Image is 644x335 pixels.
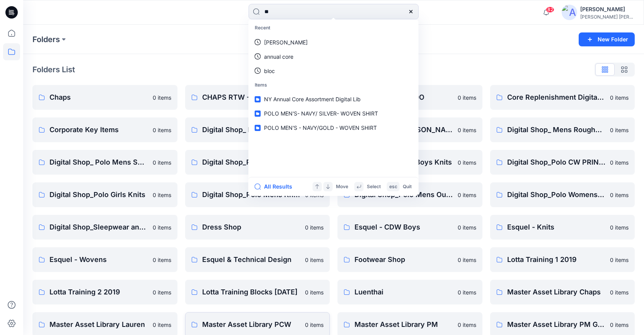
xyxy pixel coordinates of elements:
[49,222,148,233] p: Digital Shop_Sleepwear and Underwear
[458,256,476,264] p: 0 items
[202,124,301,135] p: Digital Shop_ Headwear
[202,319,301,330] p: Master Asset Library PCW
[610,223,629,231] p: 0 items
[250,64,417,78] a: bloc
[389,183,397,191] p: esc
[305,321,324,329] p: 0 items
[250,121,417,135] a: POLO MEN'S - NAVY/GOLD - WOVEN SHIRT
[49,124,148,135] p: Corporate Key Items
[458,126,476,134] p: 0 items
[610,191,629,199] p: 0 items
[507,189,606,200] p: Digital Shop_Polo Womens Knits
[49,287,148,298] p: Lotta Training 2 2019
[490,85,635,110] a: Core Replenishment Digital Library0 items
[153,94,171,102] p: 0 items
[579,32,635,46] button: New Folder
[580,14,634,20] div: [PERSON_NAME] [PERSON_NAME]
[610,288,629,296] p: 0 items
[250,49,417,64] a: annual core
[185,85,330,110] a: CHAPS RTW - NON IRONS - HKO0 items
[507,222,606,233] p: Esquel - Knits
[337,215,482,240] a: Esquel - CDW Boys0 items
[185,247,330,272] a: Esquel & Technical Design0 items
[264,53,293,61] p: annual core
[507,92,606,103] p: Core Replenishment Digital Library
[185,117,330,142] a: Digital Shop_ Headwear0 items
[546,7,554,13] span: 82
[507,254,606,265] p: Lotta Training 1 2019
[49,92,148,103] p: Chaps
[490,182,635,207] a: Digital Shop_Polo Womens Knits0 items
[185,280,330,304] a: Lotta Training Blocks [DATE]0 items
[490,117,635,142] a: Digital Shop_ Mens Roughwear0 items
[264,110,378,117] span: POLO MEN'S- NAVY/ SILVER- WOVEN SHIRT
[153,288,171,296] p: 0 items
[507,157,606,168] p: Digital Shop_Polo CW PRINTSHOP
[153,126,171,134] p: 0 items
[32,247,177,272] a: Esquel - Wovens0 items
[354,254,453,265] p: Footwear Shop
[49,157,148,168] p: Digital Shop_ Polo Mens Shirt
[153,158,171,167] p: 0 items
[49,189,148,200] p: Digital Shop_Polo Girls Knits
[153,321,171,329] p: 0 items
[32,34,60,45] a: Folders
[490,280,635,304] a: Master Asset Library Chaps0 items
[49,254,148,265] p: Esquel - Wovens
[610,94,629,102] p: 0 items
[264,96,361,102] span: NY Annual Core Assortment Digital Lib
[202,254,301,265] p: Esquel & Technical Design
[610,321,629,329] p: 0 items
[610,126,629,134] p: 0 items
[337,280,482,304] a: Luenthai0 items
[185,182,330,207] a: Digital Shop_Polo Mens Knits0 items
[458,321,476,329] p: 0 items
[403,183,412,191] p: Quit
[354,222,453,233] p: Esquel - CDW Boys
[49,319,148,330] p: Master Asset Library Lauren
[490,150,635,175] a: Digital Shop_Polo CW PRINTSHOP0 items
[610,158,629,167] p: 0 items
[458,158,476,167] p: 0 items
[202,92,301,103] p: CHAPS RTW - NON IRONS - HKO
[32,215,177,240] a: Digital Shop_Sleepwear and Underwear0 items
[305,256,324,264] p: 0 items
[250,78,417,92] p: Items
[153,223,171,231] p: 0 items
[32,182,177,207] a: Digital Shop_Polo Girls Knits0 items
[562,5,577,20] img: avatar
[337,247,482,272] a: Footwear Shop0 items
[264,38,308,46] p: Ann
[202,157,301,168] p: Digital Shop_Polo Babies Knits
[153,191,171,199] p: 0 items
[580,5,634,14] div: [PERSON_NAME]
[32,280,177,304] a: Lotta Training 2 20190 items
[507,319,606,330] p: Master Asset Library PM Golf
[202,189,301,200] p: Digital Shop_Polo Mens Knits
[458,288,476,296] p: 0 items
[305,223,324,231] p: 0 items
[264,67,275,75] p: bloc
[507,287,606,298] p: Master Asset Library Chaps
[153,256,171,264] p: 0 items
[610,256,629,264] p: 0 items
[367,183,381,191] p: Select
[185,215,330,240] a: Dress Shop0 items
[32,117,177,142] a: Corporate Key Items0 items
[305,288,324,296] p: 0 items
[354,287,453,298] p: Luenthai
[250,21,417,35] p: Recent
[250,35,417,49] a: [PERSON_NAME]
[255,182,297,191] button: All Results
[458,191,476,199] p: 0 items
[507,124,606,135] p: Digital Shop_ Mens Roughwear
[490,247,635,272] a: Lotta Training 1 20190 items
[336,183,348,191] p: Move
[202,222,301,233] p: Dress Shop
[264,124,377,131] span: POLO MEN'S - NAVY/GOLD - WOVEN SHIRT
[354,319,453,330] p: Master Asset Library PM
[458,223,476,231] p: 0 items
[250,92,417,106] a: NY Annual Core Assortment Digital Lib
